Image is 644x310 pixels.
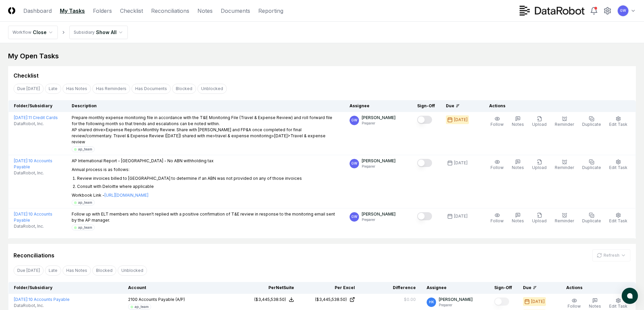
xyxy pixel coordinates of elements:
[531,115,548,129] button: Upload
[14,223,44,229] span: DataRobot, Inc.
[561,285,630,291] div: Actions
[523,285,550,291] div: Due
[14,158,52,169] a: [DATE]:10 Accounts Payable
[532,165,547,170] span: Upload
[63,265,91,276] button: Has Notes
[118,265,147,276] button: Unblocked
[609,218,627,223] span: Edit Task
[72,192,302,198] p: Workbook Link -
[555,218,574,223] span: Reminder
[553,115,575,129] button: Reminder
[454,117,468,123] div: [DATE]
[8,282,123,294] th: Folder/Subsidiary
[93,7,112,15] a: Folders
[555,122,574,127] span: Reminder
[412,100,440,112] th: Sign-Off
[14,303,44,309] span: DataRobot, Inc.
[8,26,128,39] nav: breadcrumb
[45,84,61,94] button: Late
[362,217,396,222] p: Preparer
[197,7,213,15] a: Notes
[417,212,432,220] button: Mark complete
[151,7,189,15] a: Reconciliations
[197,84,227,94] button: Unblocked
[14,158,28,163] span: [DATE] :
[351,214,357,219] span: GW
[360,282,421,294] th: Difference
[135,304,149,309] div: ap_team
[532,218,547,223] span: Upload
[8,51,636,61] div: My Open Tasks
[568,304,581,309] span: Follow
[72,167,302,173] p: Annual process is as follows:
[489,282,518,294] th: Sign-Off
[510,211,525,225] button: Notes
[239,282,300,294] th: Per NetSuite
[609,304,627,309] span: Edit Task
[362,121,396,126] p: Preparer
[258,7,283,15] a: Reporting
[489,115,505,129] button: Follow
[8,100,66,112] th: Folder/Subsidiary
[581,158,602,172] button: Duplicate
[72,211,339,223] p: Follow up with ELT members who haven't replied with a positive confirmation of T&E review in resp...
[520,6,585,16] img: DataRobot logo
[128,297,138,302] span: 2100
[14,72,39,80] div: Checklist
[531,158,548,172] button: Upload
[581,211,602,225] button: Duplicate
[66,100,344,112] th: Description
[362,158,396,164] p: [PERSON_NAME]
[362,115,396,121] p: [PERSON_NAME]
[417,116,432,124] button: Mark complete
[491,218,504,223] span: Follow
[553,211,575,225] button: Reminder
[139,297,185,302] span: Accounts Payable (A/P)
[14,251,54,259] div: Reconciliations
[512,122,524,127] span: Notes
[60,7,85,15] a: My Tasks
[582,122,601,127] span: Duplicate
[300,282,360,294] th: Per Excel
[608,158,629,172] button: Edit Task
[14,115,58,120] a: [DATE]:11 Credit Cards
[23,7,52,15] a: Dashboard
[77,176,302,181] p: Review invoices billed to [GEOGRAPHIC_DATA] to determine if an ABN was not provided on any of tho...
[45,265,61,276] button: Late
[494,298,509,306] button: Mark complete
[421,282,489,294] th: Assignee
[439,303,473,308] p: Preparer
[622,288,638,304] button: atlas-launcher
[8,7,15,14] img: Logo
[620,8,626,13] span: GW
[344,100,412,112] th: Assignee
[608,115,629,129] button: Edit Task
[14,212,52,223] a: [DATE]:10 Accounts Payable
[14,121,44,127] span: DataRobot, Inc.
[14,297,70,302] a: [DATE]:10 Accounts Payable
[417,159,432,167] button: Mark complete
[351,118,357,123] span: GW
[609,122,627,127] span: Edit Task
[404,297,416,303] div: $0.00
[104,192,148,198] a: [URL][DOMAIN_NAME]
[351,161,357,166] span: GW
[581,115,602,129] button: Duplicate
[489,211,505,225] button: Follow
[512,165,524,170] span: Notes
[531,211,548,225] button: Upload
[74,29,95,35] div: Subsidiary
[132,84,171,94] button: Has Documents
[13,29,31,35] div: Workflow
[510,115,525,129] button: Notes
[221,7,250,15] a: Documents
[72,115,339,145] p: Prepare monthly expense monitoring file in accordance with the T&E Monitoring File (Travel & Expe...
[14,212,28,217] span: [DATE] :
[439,297,473,303] p: [PERSON_NAME]
[128,285,233,291] div: Account
[608,211,629,225] button: Edit Task
[254,297,294,303] button: ($3,445,538.50)
[92,84,130,94] button: Has Reminders
[72,158,302,164] p: AP International Report - [GEOGRAPHIC_DATA] - No ABN withholding tax
[362,164,396,169] p: Preparer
